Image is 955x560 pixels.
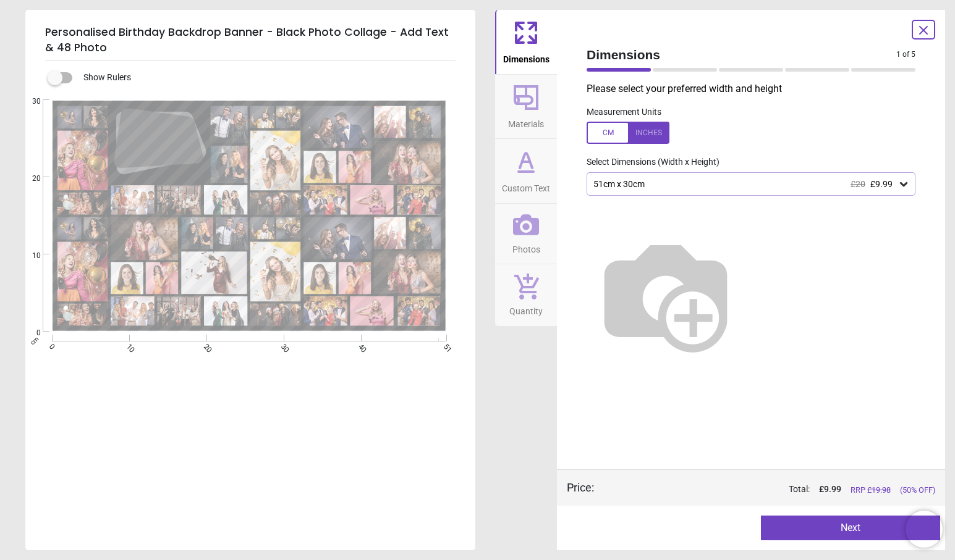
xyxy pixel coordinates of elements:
[761,516,940,540] button: Next
[45,20,456,61] h5: Personalised Birthday Backdrop Banner - Black Photo Collage - Add Text & 48 Photo
[17,173,41,184] span: 20
[851,485,891,496] span: RRP
[592,179,898,190] div: 51cm x 30cm
[17,96,41,107] span: 30
[509,299,543,318] span: Quantity
[495,75,557,139] button: Materials
[567,480,594,495] div: Price :
[587,82,925,96] p: Please select your preferred width and height
[577,156,719,169] label: Select Dimensions (Width x Height)
[495,139,557,203] button: Custom Text
[867,485,891,495] span: £ 19.98
[512,238,540,256] span: Photos
[613,483,935,496] div: Total:
[502,177,550,195] span: Custom Text
[55,70,475,85] div: Show Rulers
[870,179,893,189] span: £9.99
[503,48,550,66] span: Dimensions
[495,10,557,74] button: Dimensions
[906,511,943,548] iframe: Brevo live chat
[851,179,865,189] span: £20
[17,251,41,261] span: 10
[17,328,41,338] span: 0
[896,49,915,60] span: 1 of 5
[495,204,557,264] button: Photos
[819,483,841,496] span: £
[508,112,544,131] span: Materials
[587,106,661,119] label: Measurement Units
[587,46,896,64] span: Dimensions
[495,264,557,326] button: Quantity
[587,215,745,374] img: Helper for size comparison
[824,484,841,494] span: 9.99
[900,485,935,496] span: (50% OFF)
